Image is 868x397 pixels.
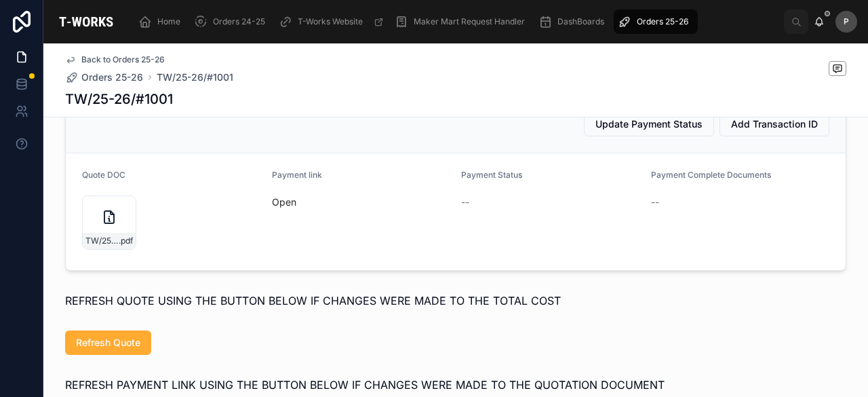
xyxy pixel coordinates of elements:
a: Orders 25-26 [614,10,698,34]
span: DashBoards [557,16,604,27]
button: Refresh Quote [65,330,151,355]
span: Refresh Quote [76,336,140,349]
a: DashBoards [534,10,614,34]
span: .pdf [119,235,133,246]
span: P [844,16,849,27]
a: Maker Mart Request Handler [391,10,534,34]
a: Orders 24-25 [190,10,275,34]
span: T-Works Website [298,16,363,27]
a: TW/25-26/#1001 [157,71,233,84]
span: Payment Complete Documents [651,170,771,180]
span: Back to Orders 25-26 [81,54,165,65]
a: Orders 25-26 [65,71,143,84]
a: T-Works Website [275,10,391,34]
div: scrollable content [129,7,784,37]
button: Add Transaction ID [719,112,829,136]
span: -- [461,195,469,209]
span: Orders 25-26 [637,16,688,27]
a: Home [134,10,190,34]
span: Orders 25-26 [81,71,143,84]
span: Home [157,16,180,27]
span: REFRESH PAYMENT LINK USING THE BUTTON BELOW IF CHANGES WERE MADE TO THE QUOTATION DOCUMENT [65,378,665,392]
span: TW/25-26/#1001 [85,235,119,246]
span: Payment link [272,170,322,180]
span: Quote DOC [82,170,125,180]
span: Add Transaction ID [731,117,818,131]
span: Update Payment Status [595,117,703,131]
span: REFRESH QUOTE USING THE BUTTON BELOW IF CHANGES WERE MADE TO THE TOTAL COST [65,294,561,307]
span: Orders 24-25 [213,16,265,27]
span: Maker Mart Request Handler [414,16,525,27]
h1: TW/25-26/#1001 [65,90,173,109]
a: Open [272,196,296,208]
button: Update Payment Status [584,112,714,136]
img: App logo [54,11,118,33]
span: -- [651,195,659,209]
a: Back to Orders 25-26 [65,54,165,65]
span: Payment Status [461,170,522,180]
